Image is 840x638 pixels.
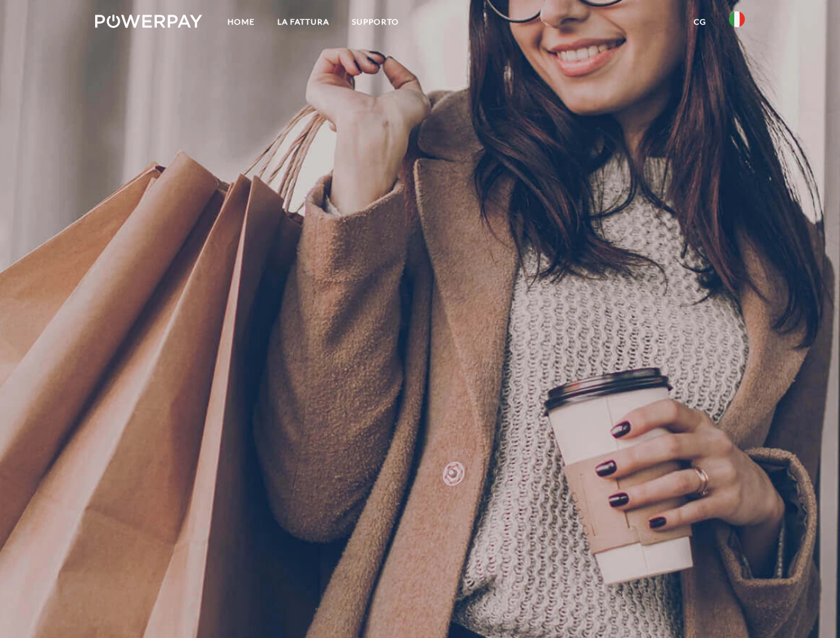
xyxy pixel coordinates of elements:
[729,11,745,27] img: it
[95,15,202,28] img: logo-powerpay-white.svg
[266,10,341,34] a: LA FATTURA
[216,10,266,34] a: Home
[341,10,410,34] a: Supporto
[682,10,718,34] a: CG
